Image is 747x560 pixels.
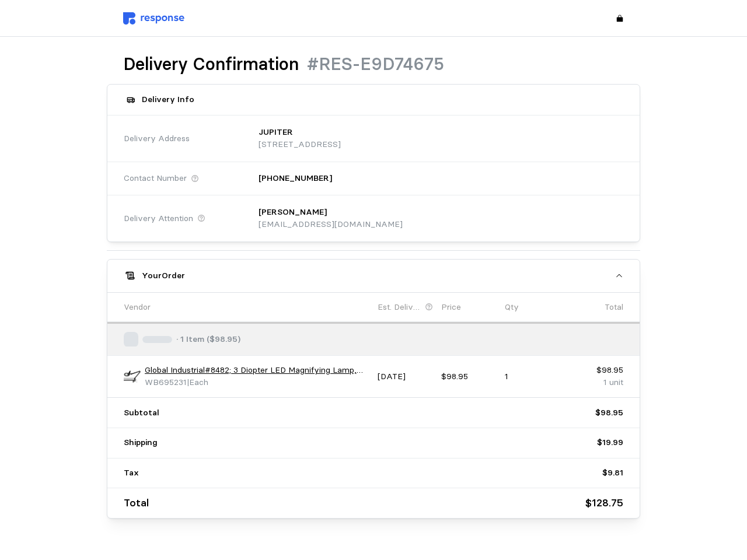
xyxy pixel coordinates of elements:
p: [EMAIL_ADDRESS][DOMAIN_NAME] [259,218,403,231]
p: Qty [505,301,519,314]
a: Global Industrial#8482; 3 Diopter LED Magnifying Lamp, Black [145,364,369,377]
p: Subtotal [124,407,159,419]
p: 1 [505,370,560,383]
p: Total [124,495,149,512]
span: | Each [187,377,208,387]
p: [PHONE_NUMBER] [259,172,332,185]
img: svg%3e [123,12,184,24]
p: [DATE] [378,370,433,383]
h5: Delivery Info [142,93,194,106]
p: $98.95 [595,407,623,419]
p: · 1 Item ($98.95) [176,333,240,346]
span: WB695231 [145,377,187,387]
span: Delivery Address [124,132,190,145]
p: Est. Delivery [378,301,423,314]
p: Tax [124,467,139,480]
h1: Delivery Confirmation [123,53,299,76]
p: JUPITER [259,126,293,139]
p: [STREET_ADDRESS] [259,138,341,151]
p: [PERSON_NAME] [259,206,327,219]
p: Total [605,301,623,314]
h1: #RES-E9D74675 [307,53,444,76]
p: $19.99 [597,436,623,449]
button: YourOrder [107,260,640,292]
p: 1 unit [568,376,623,389]
p: Vendor [124,301,151,314]
h5: Your Order [142,269,185,282]
p: Price [441,301,461,314]
p: $128.75 [585,495,623,512]
p: $98.95 [568,364,623,377]
span: Delivery Attention [124,212,193,225]
div: YourOrder [107,292,640,518]
img: 695231.webp [124,368,141,385]
p: Shipping [124,436,158,449]
p: $9.81 [602,467,623,480]
p: $98.95 [441,370,497,383]
span: Contact Number [124,172,187,185]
